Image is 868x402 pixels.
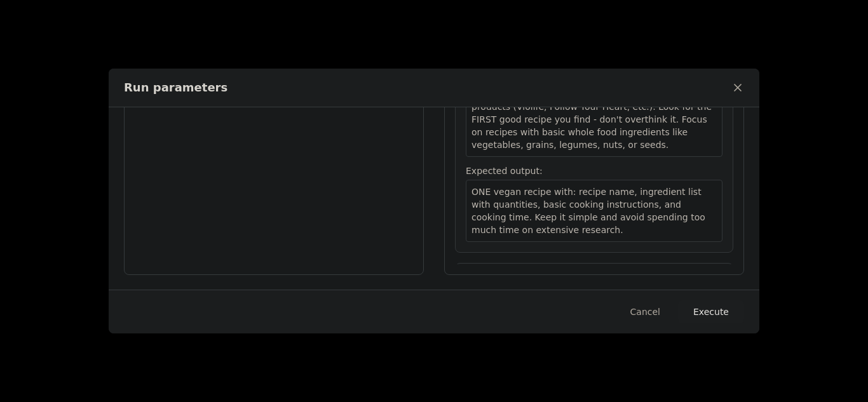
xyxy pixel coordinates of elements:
h2: Run parameters [124,79,227,97]
span: ONE vegan recipe with: recipe name, ingredient list with quantities, basic cooking instructions, ... [471,187,705,235]
span: Expected output: [466,166,543,176]
span: Search for a simple vegan recipe that takes under 30 minutes and is healthy. MUST avoid vegan che... [471,76,712,150]
button: Cancel [620,300,670,323]
button: Execute [678,300,744,323]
